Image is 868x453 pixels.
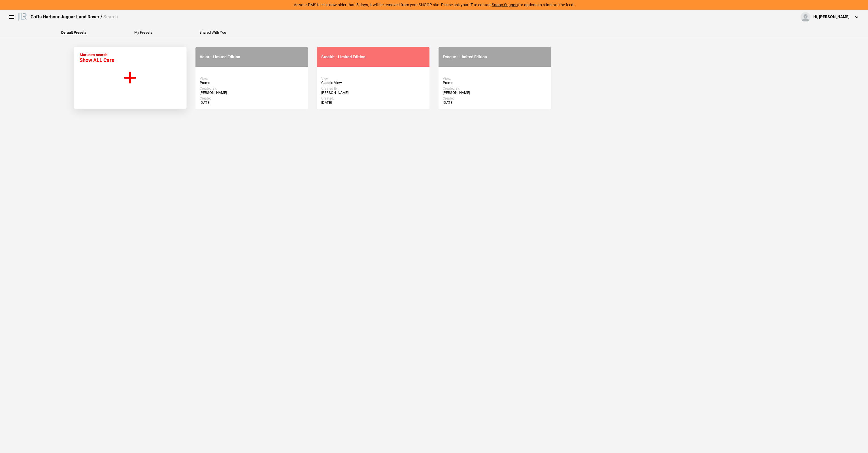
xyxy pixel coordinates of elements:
[321,100,425,105] div: [DATE]
[443,87,547,90] div: Created By:
[813,14,850,20] div: Hi, [PERSON_NAME]
[443,96,547,100] div: Created:
[200,90,304,95] div: [PERSON_NAME]
[200,100,304,105] div: [DATE]
[492,3,518,7] a: Snoop Support
[200,55,304,59] div: Velar - Limited Edition
[200,87,304,90] div: Created By:
[200,81,304,85] div: Promo
[321,87,425,90] div: Created By:
[103,14,118,20] span: Search
[321,81,425,85] div: Classic View
[134,31,152,34] button: My Presets
[443,81,547,85] div: Promo
[61,31,86,34] button: Default Presets
[443,77,547,81] div: View:
[80,57,114,63] span: Show ALL Cars
[80,53,114,63] div: Start new search
[200,96,304,100] div: Created:
[17,12,28,21] img: landrover.png
[321,77,425,81] div: View:
[31,14,118,20] div: Coffs Harbour Jaguar Land Rover /
[74,47,187,109] button: Start new search Show ALL Cars
[443,55,547,59] div: Evoque - Limited Edition
[443,90,547,95] div: [PERSON_NAME]
[321,55,425,59] div: Stealth - Limited Edition
[199,31,226,34] button: Shared With You
[200,77,304,81] div: View:
[321,90,425,95] div: [PERSON_NAME]
[443,100,547,105] div: [DATE]
[321,96,425,100] div: Created:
